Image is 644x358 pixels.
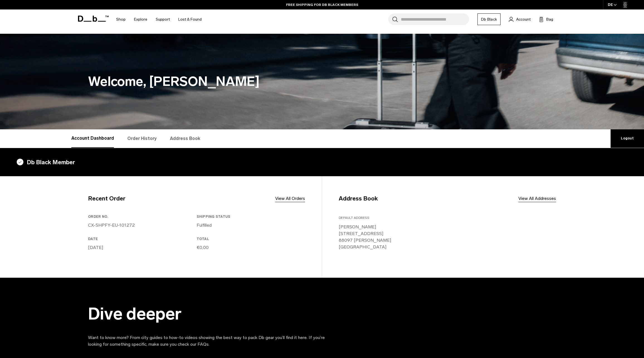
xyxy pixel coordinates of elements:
[518,195,556,202] a: View All Addresses
[339,194,378,203] h4: Address Book
[88,304,339,323] div: Dive deeper
[134,9,147,29] a: Explore
[546,16,553,22] span: Bag
[127,129,157,148] a: Order History
[88,72,556,91] h1: Welcome, [PERSON_NAME]
[116,9,126,29] a: Shop
[539,16,553,23] button: Bag
[178,9,202,29] a: Lost & Found
[112,9,206,29] nav: Main Navigation
[88,214,194,219] h3: Order No.
[509,16,531,23] a: Account
[88,244,194,251] p: [DATE]
[275,195,305,202] a: View All Orders
[156,9,170,29] a: Support
[197,244,303,251] p: €0,00
[339,224,556,250] p: [PERSON_NAME] [STREET_ADDRESS] 88097 [PERSON_NAME] [GEOGRAPHIC_DATA]
[339,216,369,220] span: Default Address
[197,236,303,241] h3: Total
[88,222,135,228] a: CX-SHPFY-EU-101272
[286,2,358,7] a: FREE SHIPPING FOR DB BLACK MEMBERS
[88,334,339,348] p: Want to know more? From city guides to how-to videos showing the best way to pack Db gear you’ll ...
[88,194,125,203] h4: Recent Order
[516,16,531,22] span: Account
[88,236,194,241] h3: Date
[477,13,501,25] a: Db Black
[71,129,114,148] a: Account Dashboard
[197,214,303,219] h3: Shipping Status
[17,158,627,167] h4: Db Black Member
[611,129,644,148] a: Logout
[197,222,303,229] p: Fulfilled
[170,129,200,148] a: Address Book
